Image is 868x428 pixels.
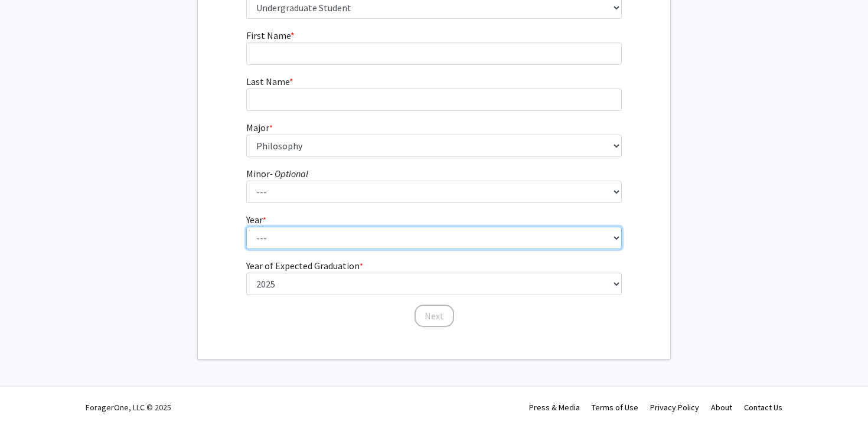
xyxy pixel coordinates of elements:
[270,168,308,179] i: - Optional
[246,213,266,227] label: Year
[246,166,308,181] label: Minor
[744,402,782,413] a: Contact Us
[9,375,50,419] iframe: Chat
[415,305,454,327] button: Next
[246,259,363,273] label: Year of Expected Graduation
[246,76,289,87] span: Last Name
[529,402,580,413] a: Press & Media
[86,387,171,428] div: ForagerOne, LLC © 2025
[711,402,732,413] a: About
[650,402,699,413] a: Privacy Policy
[592,402,638,413] a: Terms of Use
[246,120,273,135] label: Major
[246,30,291,41] span: First Name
